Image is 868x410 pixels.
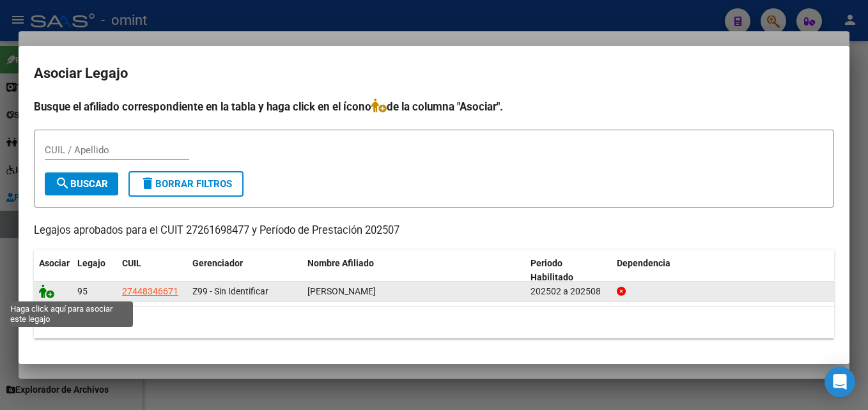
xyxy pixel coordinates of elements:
span: Asociar [39,258,70,268]
span: 95 [77,286,88,296]
span: Gerenciador [192,258,243,268]
datatable-header-cell: Legajo [72,250,117,292]
datatable-header-cell: CUIL [117,250,187,292]
datatable-header-cell: Nombre Afiliado [302,250,525,292]
datatable-header-cell: Asociar [34,250,72,292]
span: Buscar [55,178,108,190]
button: Borrar Filtros [128,171,244,197]
p: Legajos aprobados para el CUIT 27261698477 y Período de Prestación 202507 [34,223,834,239]
div: 1 registros [34,307,834,338]
span: Nombre Afiliado [307,258,374,268]
h4: Busque el afiliado correspondiente en la tabla y haga click en el ícono de la columna "Asociar". [34,98,834,115]
mat-icon: delete [140,176,155,191]
h2: Asociar Legajo [34,61,834,86]
span: Periodo Habilitado [531,258,573,283]
datatable-header-cell: Dependencia [612,250,835,292]
mat-icon: search [55,176,70,191]
span: CUIL [122,258,141,268]
div: 202502 a 202508 [531,284,607,299]
datatable-header-cell: Periodo Habilitado [525,250,612,292]
span: Legajo [77,258,105,268]
span: KRUPSKI ABRIL MAIA [307,286,376,296]
div: Open Intercom Messenger [825,367,855,397]
span: Z99 - Sin Identificar [192,286,268,296]
span: Borrar Filtros [140,178,232,190]
datatable-header-cell: Gerenciador [187,250,302,292]
span: Dependencia [617,258,670,268]
span: 27448346671 [122,286,178,296]
button: Buscar [45,172,118,195]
